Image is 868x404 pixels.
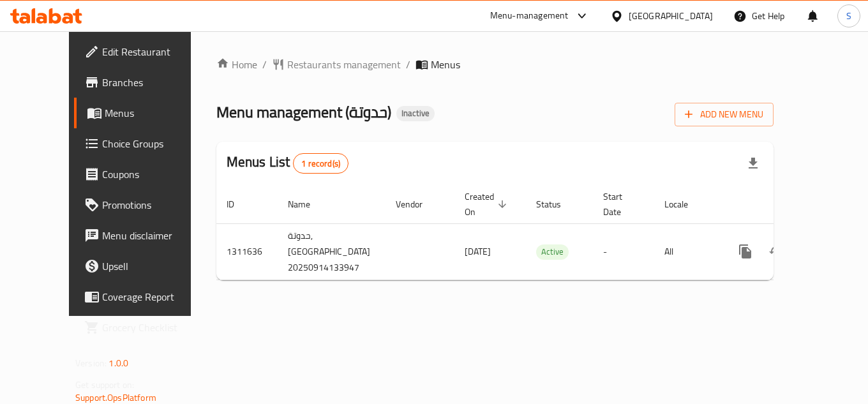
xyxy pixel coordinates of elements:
[74,128,214,159] a: Choice Groups
[102,44,204,59] span: Edit Restaurant
[431,57,460,72] span: Menus
[593,223,654,280] td: -
[216,185,863,280] table: enhanced table
[74,312,214,343] a: Grocery Checklist
[720,185,863,224] th: Actions
[102,320,204,335] span: Grocery Checklist
[846,9,851,23] span: S
[105,105,204,121] span: Menus
[664,197,705,212] span: Locale
[536,197,578,212] span: Status
[108,355,128,371] span: 1.0.0
[730,236,761,267] button: more
[216,57,257,72] a: Home
[738,148,768,179] div: Export file
[216,98,391,126] span: Menu management ( حدوتة )
[465,189,511,220] span: Created On
[396,106,435,121] div: Inactive
[216,223,278,280] td: 1311636
[102,167,204,182] span: Coupons
[293,153,348,174] div: Total records count
[102,228,204,243] span: Menu disclaimer
[272,57,401,72] a: Restaurants management
[278,223,385,280] td: حدوتة,[GEOGRAPHIC_DATA] 20250914133947
[74,159,214,190] a: Coupons
[536,244,569,260] div: Active
[396,108,435,119] span: Inactive
[102,136,204,151] span: Choice Groups
[102,258,204,274] span: Upsell
[75,355,107,371] span: Version:
[74,98,214,128] a: Menus
[227,197,251,212] span: ID
[102,289,204,304] span: Coverage Report
[216,57,774,72] nav: breadcrumb
[685,107,763,123] span: Add New Menu
[74,251,214,281] a: Upsell
[294,158,348,170] span: 1 record(s)
[74,190,214,220] a: Promotions
[406,57,410,72] li: /
[74,281,214,312] a: Coverage Report
[603,189,639,220] span: Start Date
[74,36,214,67] a: Edit Restaurant
[102,197,204,213] span: Promotions
[629,9,713,23] div: [GEOGRAPHIC_DATA]
[654,223,720,280] td: All
[287,57,401,72] span: Restaurants management
[227,153,348,174] h2: Menus List
[75,377,134,393] span: Get support on:
[536,244,569,259] span: Active
[396,197,439,212] span: Vendor
[288,197,327,212] span: Name
[490,8,569,24] div: Menu-management
[102,75,204,90] span: Branches
[465,243,491,260] span: [DATE]
[675,103,774,126] button: Add New Menu
[761,236,791,267] button: Change Status
[74,67,214,98] a: Branches
[262,57,267,72] li: /
[74,220,214,251] a: Menu disclaimer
